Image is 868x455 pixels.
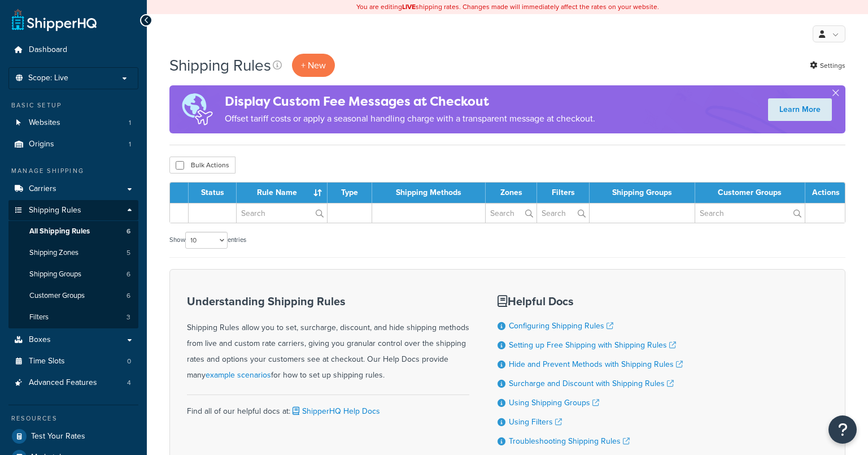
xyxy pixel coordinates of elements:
[8,330,138,350] a: Boxes
[328,183,372,203] th: Type
[169,232,246,249] label: Show entries
[189,183,237,203] th: Status
[187,395,469,419] div: Find all of our helpful docs at:
[12,8,97,31] a: ShipperHQ Home
[29,357,65,366] span: Time Slots
[537,183,589,203] th: Filters
[8,134,138,155] a: Origins 1
[292,54,335,77] p: + New
[8,242,138,263] a: Shipping Zones 5
[29,140,54,149] span: Origins
[8,40,138,60] a: Dashboard
[29,118,60,128] span: Websites
[509,339,676,351] a: Setting up Free Shipping with Shipping Rules
[8,285,138,306] li: Customer Groups
[8,307,138,328] li: Filters
[129,118,131,128] span: 1
[127,313,130,322] span: 3
[29,313,49,322] span: Filters
[8,372,138,393] a: Advanced Features 4
[29,45,67,55] span: Dashboard
[8,112,138,133] li: Websites
[8,351,138,372] li: Time Slots
[127,227,130,236] span: 6
[29,184,56,194] span: Carriers
[8,112,138,133] a: Websites 1
[768,98,832,121] a: Learn More
[29,378,97,388] span: Advanced Features
[169,85,225,133] img: duties-banner-06bc72dcb5fe05cb3f9472aba00be2ae8eb53ab6f0d8bb03d382ba314ac3c341.png
[509,435,630,447] a: Troubleshooting Shipping Rules
[225,92,595,111] h4: Display Custom Fee Messages at Checkout
[8,426,138,447] a: Test Your Rates
[187,295,469,383] div: Shipping Rules allow you to set, surcharge, discount, and hide shipping methods from live and cus...
[29,335,51,345] span: Boxes
[237,183,328,203] th: Rule Name
[28,73,68,83] span: Scope: Live
[8,372,138,393] li: Advanced Features
[372,183,486,203] th: Shipping Methods
[29,206,81,215] span: Shipping Rules
[509,378,674,389] a: Surcharge and Discount with Shipping Rules
[290,405,380,417] a: ShipperHQ Help Docs
[185,232,228,249] select: Showentries
[509,416,562,428] a: Using Filters
[29,291,85,301] span: Customer Groups
[127,270,130,279] span: 6
[8,414,138,423] div: Resources
[206,369,271,381] a: example scenarios
[29,227,90,236] span: All Shipping Rules
[127,357,131,366] span: 0
[187,295,469,307] h3: Understanding Shipping Rules
[169,54,271,76] h1: Shipping Rules
[127,378,131,388] span: 4
[810,58,845,73] a: Settings
[590,183,695,203] th: Shipping Groups
[402,2,416,12] b: LIVE
[169,157,235,174] button: Bulk Actions
[695,203,805,223] input: Search
[695,183,805,203] th: Customer Groups
[486,203,536,223] input: Search
[8,285,138,306] a: Customer Groups 6
[8,200,138,221] a: Shipping Rules
[8,221,138,242] li: All Shipping Rules
[509,397,599,409] a: Using Shipping Groups
[509,320,613,332] a: Configuring Shipping Rules
[127,291,130,301] span: 6
[805,183,845,203] th: Actions
[8,179,138,200] a: Carriers
[8,200,138,329] li: Shipping Rules
[8,101,138,110] div: Basic Setup
[486,183,537,203] th: Zones
[8,242,138,263] li: Shipping Zones
[29,248,78,258] span: Shipping Zones
[8,221,138,242] a: All Shipping Rules 6
[509,358,683,370] a: Hide and Prevent Methods with Shipping Rules
[537,203,588,223] input: Search
[127,248,130,258] span: 5
[8,351,138,372] a: Time Slots 0
[31,432,85,441] span: Test Your Rates
[8,307,138,328] a: Filters 3
[29,270,81,279] span: Shipping Groups
[498,295,683,307] h3: Helpful Docs
[129,140,131,149] span: 1
[225,111,595,127] p: Offset tariff costs or apply a seasonal handling charge with a transparent message at checkout.
[237,203,327,223] input: Search
[8,134,138,155] li: Origins
[828,415,857,444] button: Open Resource Center
[8,166,138,176] div: Manage Shipping
[8,264,138,285] a: Shipping Groups 6
[8,264,138,285] li: Shipping Groups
